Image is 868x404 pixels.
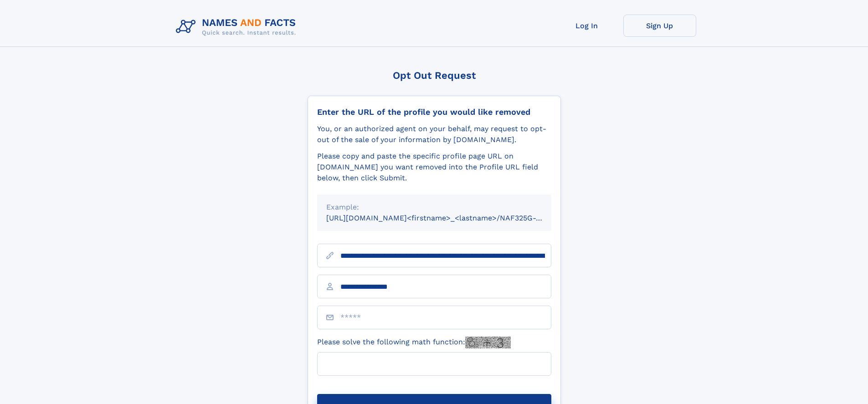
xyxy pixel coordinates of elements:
small: [URL][DOMAIN_NAME]<firstname>_<lastname>/NAF325G-xxxxxxxx [326,214,569,222]
div: You, or an authorized agent on your behalf, may request to opt-out of the sale of your informatio... [317,123,551,145]
label: Please solve the following math function: [317,337,511,348]
div: Opt Out Request [308,70,561,81]
div: Please copy and paste the specific profile page URL on [DOMAIN_NAME] you want removed into the Pr... [317,151,551,184]
img: Logo Names and Facts [172,15,303,39]
div: Example: [326,202,542,213]
div: Enter the URL of the profile you would like removed [317,107,551,117]
a: Log In [550,15,623,37]
a: Sign Up [623,15,696,37]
